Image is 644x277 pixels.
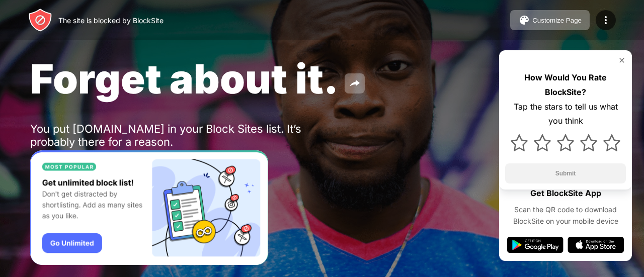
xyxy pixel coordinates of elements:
img: star.svg [580,134,597,151]
img: app-store.svg [568,237,624,253]
div: The site is blocked by BlockSite [58,16,164,25]
img: star.svg [557,134,574,151]
span: Forget about it. [30,54,339,103]
button: Submit [505,163,626,183]
button: Customize Page [510,10,590,30]
div: You put [DOMAIN_NAME] in your Block Sites list. It’s probably there for a reason. [30,122,341,148]
img: rate-us-close.svg [618,56,626,64]
div: Customize Page [532,17,582,24]
iframe: Banner [30,150,268,265]
img: star.svg [603,134,620,151]
img: star.svg [511,134,528,151]
img: header-logo.svg [28,8,52,32]
div: How Would You Rate BlockSite? [505,70,626,100]
img: menu-icon.svg [600,14,612,26]
div: Tap the stars to tell us what you think [505,100,626,129]
img: star.svg [534,134,551,151]
img: google-play.svg [507,237,563,253]
img: pallet.svg [518,14,530,26]
img: share.svg [349,77,361,89]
